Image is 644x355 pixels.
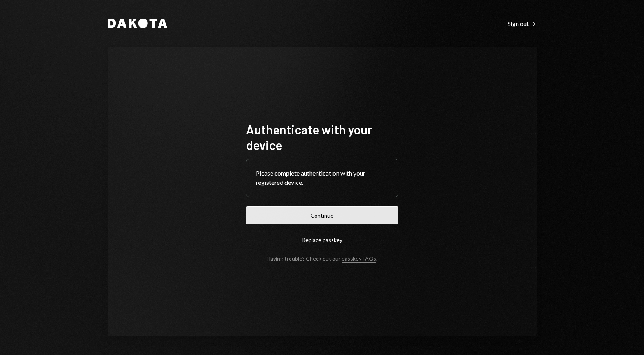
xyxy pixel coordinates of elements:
button: Replace passkey [246,231,398,249]
a: passkey FAQs [342,255,376,263]
div: Sign out [508,20,537,28]
button: Continue [246,206,398,224]
div: Having trouble? Check out our . [267,255,377,262]
h1: Authenticate with your device [246,122,398,153]
div: Please complete authentication with your registered device. [256,169,389,187]
a: Sign out [508,19,537,28]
